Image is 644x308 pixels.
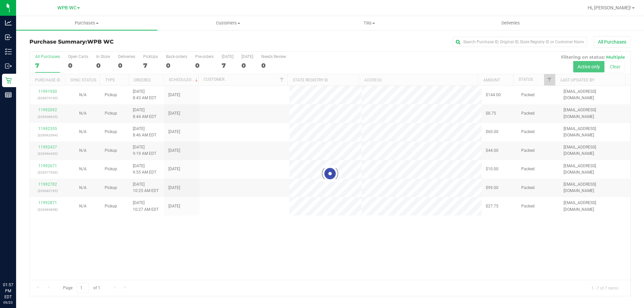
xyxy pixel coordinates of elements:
[3,282,13,300] p: 01:57 PM EDT
[440,16,581,30] a: Deliveries
[20,253,28,261] iframe: Resource center unread badge
[5,19,12,26] inline-svg: Analytics
[16,20,157,26] span: Purchases
[57,5,76,11] span: WPB WC
[158,20,298,26] span: Customers
[299,16,440,30] a: Tills
[299,20,439,26] span: Tills
[5,77,12,84] inline-svg: Retail
[5,34,12,41] inline-svg: Inbound
[3,300,13,305] p: 09/23
[157,16,299,30] a: Customers
[16,16,157,30] a: Purchases
[5,91,12,98] inline-svg: Reports
[30,39,230,45] h3: Purchase Summary:
[492,20,529,26] span: Deliveries
[5,48,12,55] inline-svg: Inventory
[5,63,12,69] inline-svg: Outbound
[87,39,114,45] span: WPB WC
[594,36,631,48] button: All Purchases
[588,5,631,10] span: Hi, [PERSON_NAME]!
[7,254,27,274] iframe: Resource center
[453,37,587,47] input: Search Purchase ID, Original ID, State Registry ID or Customer Name...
